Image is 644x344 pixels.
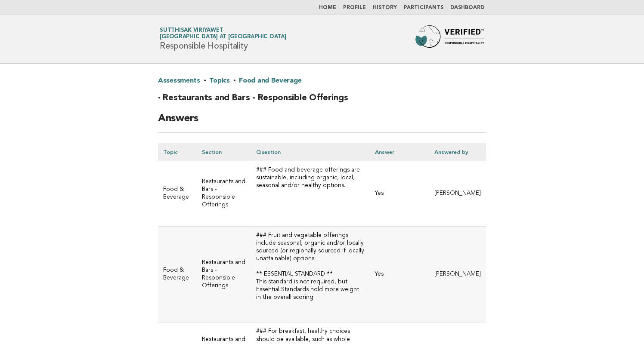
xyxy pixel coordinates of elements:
td: Restaurants and Bars - Responsible Offerings [197,226,251,322]
a: Topics [209,74,229,88]
th: Answered by [429,143,486,161]
span: [GEOGRAPHIC_DATA] at [GEOGRAPHIC_DATA] [160,34,286,40]
a: Assessments [158,74,200,88]
h2: Answers [158,112,486,133]
td: ### Fruit and vegetable offerings include seasonal, organic and/or locally sourced (or regionally... [251,226,370,322]
th: Topic [158,143,197,161]
a: History [373,5,397,10]
td: Restaurants and Bars - Responsible Offerings [197,161,251,227]
a: Participants [404,5,443,10]
td: ### Food and beverage offerings are sustainable, including organic, local, seasonal and/or health... [251,161,370,227]
td: [PERSON_NAME] [429,226,486,322]
a: Sutthisak Viriyawet[GEOGRAPHIC_DATA] at [GEOGRAPHIC_DATA] [160,28,286,40]
a: Food and Beverage [239,74,301,88]
h1: Responsible Hospitality [160,28,286,50]
th: Section [197,143,251,161]
td: [PERSON_NAME] [429,161,486,227]
td: Yes [370,161,429,227]
a: Home [319,5,336,10]
h2: · · · Restaurants and Bars - Responsible Offerings [158,74,486,112]
img: Forbes Travel Guide [415,25,484,53]
a: Dashboard [450,5,484,10]
td: Yes [370,226,429,322]
td: Food & Beverage [158,161,197,227]
td: Food & Beverage [158,226,197,322]
a: Profile [343,5,366,10]
th: Question [251,143,370,161]
th: Answer [370,143,429,161]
